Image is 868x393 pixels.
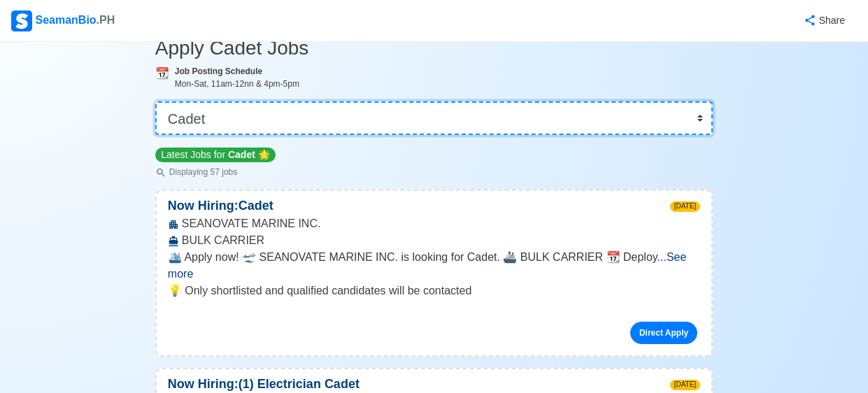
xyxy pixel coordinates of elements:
[155,36,713,60] h3: Apply Cadet Jobs
[175,78,713,90] div: Mon-Sat, 11am-12nn & 4pm-5pm
[168,283,700,299] p: 💡 Only shortlisted and qualified candidates will be contacted
[630,322,697,344] a: Direct Apply
[157,196,285,215] p: Now Hiring: Cadet
[168,251,657,263] span: 🛳️ Apply now! 🛫 SEANOVATE MARINE INC. is looking for Cadet. 🚢 BULK CARRIER 📆 Deploy
[175,66,262,76] b: Job Posting Schedule
[228,149,255,160] span: Cadet
[155,67,169,79] span: calendar
[11,10,115,31] div: SeamanBio
[670,380,700,390] span: [DATE]
[155,166,276,178] p: Displaying 57 jobs
[258,149,270,160] span: star
[157,215,711,249] div: SEANOVATE MARINE INC. BULK CARRIER
[790,7,857,34] button: Share
[11,10,32,31] img: Logo
[155,148,276,162] p: Latest Jobs for
[670,201,700,212] span: [DATE]
[97,14,115,26] span: .PH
